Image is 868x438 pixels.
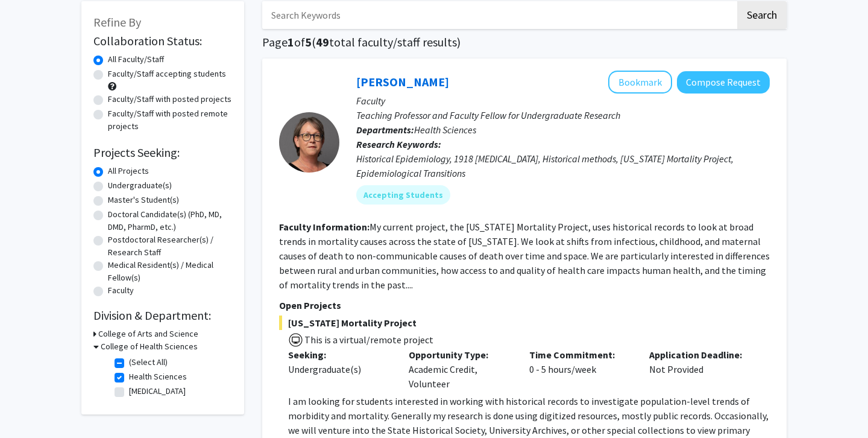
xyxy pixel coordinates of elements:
[303,334,433,346] span: This is a virtual/remote project
[356,138,441,150] b: Research Keywords:
[129,385,186,398] label: [MEDICAL_DATA]
[108,68,226,80] label: Faculty/Staff accepting students
[356,124,414,136] b: Departments:
[400,348,520,391] div: Academic Credit, Volunteer
[414,124,476,136] span: Health Sciences
[108,259,232,284] label: Medical Resident(s) / Medical Fellow(s)
[356,185,450,205] mat-chip: Accepting Students
[108,165,149,177] label: All Projects
[98,328,198,340] h3: College of Arts and Science
[640,348,761,391] div: Not Provided
[108,233,232,259] label: Postdoctoral Researcher(s) / Research Staff
[356,94,770,108] p: Faculty
[288,34,294,49] span: 1
[279,221,770,291] fg-read-more: My current project, the [US_STATE] Mortality Project, uses historical records to look at broad tr...
[608,71,672,94] button: Add Carolyn Orbann to Bookmarks
[677,71,770,94] button: Compose Request to Carolyn Orbann
[108,93,231,106] label: Faculty/Staff with posted projects
[288,348,391,362] p: Seeking:
[93,14,141,30] span: Refine By
[649,348,752,362] p: Application Deadline:
[108,194,179,206] label: Master's Student(s)
[93,145,232,160] h2: Projects Seeking:
[356,108,770,122] p: Teaching Professor and Faculty Fellow for Undergraduate Research
[279,316,770,330] span: [US_STATE] Mortality Project
[262,35,787,49] h1: Page of ( total faculty/staff results)
[356,74,449,89] a: [PERSON_NAME]
[279,221,370,233] b: Faculty Information:
[108,53,164,66] label: All Faculty/Staff
[262,1,735,29] input: Search Keywords
[129,370,187,383] label: Health Sciences
[93,34,232,48] h2: Collaboration Status:
[108,208,232,233] label: Doctoral Candidate(s) (PhD, MD, DMD, PharmD, etc.)
[356,151,770,180] div: Historical Epidemiology, 1918 [MEDICAL_DATA], Historical methods, [US_STATE] Mortality Project, E...
[409,348,511,362] p: Opportunity Type:
[108,179,172,192] label: Undergraduate(s)
[737,1,787,29] button: Search
[305,34,312,49] span: 5
[279,298,770,313] p: Open Projects
[316,34,329,49] span: 49
[108,284,134,297] label: Faculty
[9,384,51,429] iframe: Chat
[288,362,391,376] div: Undergraduate(s)
[520,348,641,391] div: 0 - 5 hours/week
[108,107,232,133] label: Faculty/Staff with posted remote projects
[529,348,632,362] p: Time Commitment:
[93,308,232,323] h2: Division & Department:
[129,356,168,369] label: (Select All)
[101,340,198,353] h3: College of Health Sciences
